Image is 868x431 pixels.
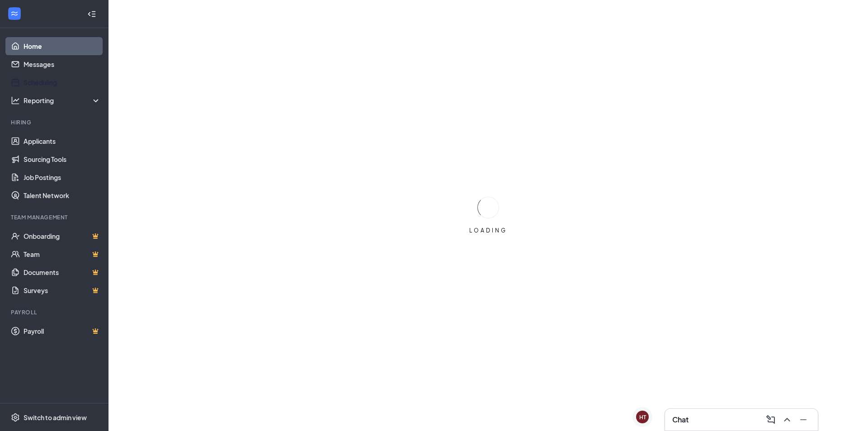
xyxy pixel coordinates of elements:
[780,412,794,427] button: ChevronUp
[24,132,101,150] a: Applicants
[24,245,101,263] a: TeamCrown
[765,414,776,425] svg: ComposeMessage
[24,263,101,281] a: DocumentsCrown
[24,37,101,55] a: Home
[87,9,96,19] svg: Collapse
[11,413,20,422] svg: Settings
[24,413,87,422] div: Switch to admin view
[24,55,101,73] a: Messages
[764,412,778,427] button: ComposeMessage
[10,9,19,18] svg: WorkstreamLogo
[798,414,809,425] svg: Minimize
[11,308,99,316] div: Payroll
[24,322,101,340] a: PayrollCrown
[11,96,20,105] svg: Analysis
[796,412,811,427] button: Minimize
[639,413,646,421] div: HT
[24,186,101,204] a: Talent Network
[466,227,511,234] div: LOADING
[24,168,101,186] a: Job Postings
[782,414,793,425] svg: ChevronUp
[672,415,689,425] h3: Chat
[11,213,99,221] div: Team Management
[24,227,101,245] a: OnboardingCrown
[24,96,101,105] div: Reporting
[24,150,101,168] a: Sourcing Tools
[24,281,101,299] a: SurveysCrown
[11,118,99,126] div: Hiring
[24,73,101,91] a: Scheduling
